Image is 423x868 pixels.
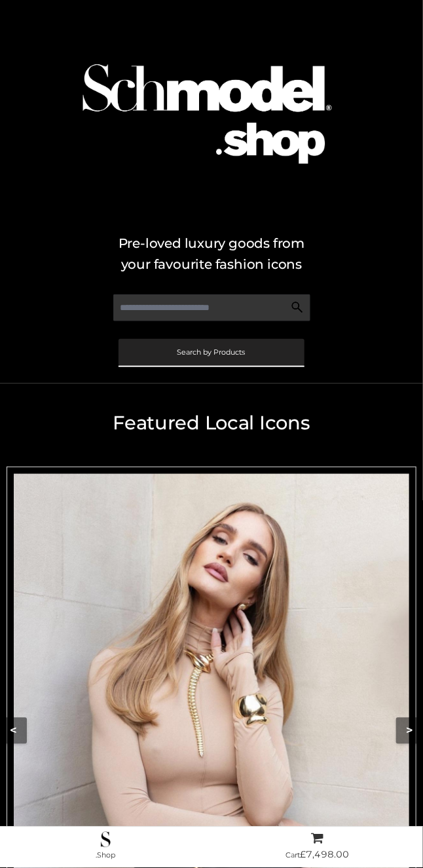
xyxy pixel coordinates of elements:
img: Search Icon [291,301,304,314]
h2: Pre-loved luxury goods from your favourite fashion icons [7,233,416,275]
bdi: 7,498.00 [300,849,349,861]
a: Cart£7,498.00 [211,831,423,864]
span: .Shop [96,851,116,860]
span: Search by Products [177,349,245,356]
span: Cart [285,851,349,860]
img: .Shop [101,832,111,848]
button: > [396,718,423,744]
a: Search by Products [119,339,304,366]
span: £ [300,849,306,861]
